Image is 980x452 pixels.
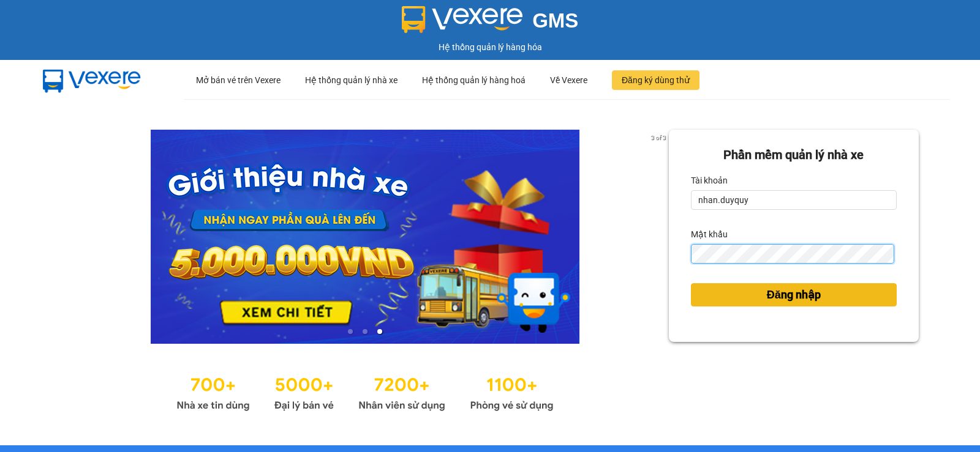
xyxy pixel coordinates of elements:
div: Hệ thống quản lý nhà xe [305,61,398,100]
div: Phần mềm quản lý nhà xe [691,146,897,165]
button: previous slide / item [61,130,78,344]
li: slide item 3 [377,329,382,334]
span: Đăng nhập [767,286,821,303]
button: next slide / item [652,130,669,344]
a: GMS [402,18,579,28]
img: logo 2 [402,6,523,33]
button: Đăng nhập [691,283,897,306]
label: Tài khoản [691,171,728,190]
input: Tài khoản [691,190,897,210]
button: Đăng ký dùng thử [612,70,699,90]
label: Mật khẩu [691,224,728,244]
p: 3 of 3 [647,130,669,146]
li: slide item 2 [363,329,367,334]
li: slide item 1 [348,329,353,334]
div: Về Vexere [550,61,587,100]
span: Đăng ký dùng thử [622,73,690,87]
input: Mật khẩu [691,244,894,264]
span: GMS [532,9,578,32]
img: Statistics.png [176,368,554,415]
div: Mở bán vé trên Vexere [196,61,281,100]
div: Hệ thống quản lý hàng hóa [3,40,977,54]
img: mbUUG5Q.png [31,60,153,100]
div: Hệ thống quản lý hàng hoá [422,61,526,100]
